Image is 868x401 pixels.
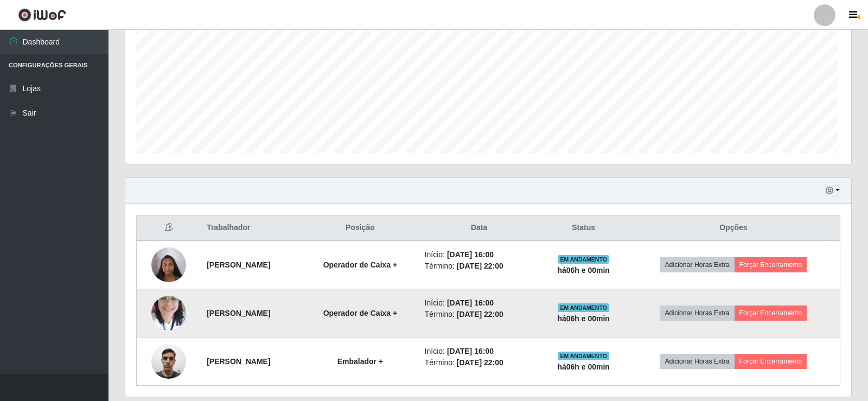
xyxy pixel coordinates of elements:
[323,260,398,269] strong: Operador de Caixa +
[425,297,534,309] li: Início:
[207,357,270,366] strong: [PERSON_NAME]
[627,215,840,241] th: Opções
[660,305,734,321] button: Adicionar Horas Extra
[557,314,610,323] strong: há 06 h e 00 min
[457,262,503,270] time: [DATE] 22:00
[151,338,186,384] img: 1699551411830.jpeg
[425,357,534,368] li: Término:
[557,362,610,371] strong: há 06 h e 00 min
[735,354,807,369] button: Forçar Encerramento
[457,310,503,319] time: [DATE] 22:00
[151,241,186,288] img: 1664803341239.jpeg
[558,303,609,312] span: EM ANDAMENTO
[540,215,627,241] th: Status
[200,215,302,241] th: Trabalhador
[151,290,186,336] img: 1739952008601.jpeg
[558,352,609,360] span: EM ANDAMENTO
[302,215,418,241] th: Posição
[558,255,609,264] span: EM ANDAMENTO
[660,257,734,272] button: Adicionar Horas Extra
[18,8,66,22] img: CoreUI Logo
[457,358,503,367] time: [DATE] 22:00
[425,309,534,320] li: Término:
[660,354,734,369] button: Adicionar Horas Extra
[323,309,398,317] strong: Operador de Caixa +
[735,257,807,272] button: Forçar Encerramento
[425,346,534,357] li: Início:
[447,250,494,259] time: [DATE] 16:00
[425,249,534,260] li: Início:
[557,266,610,275] strong: há 06 h e 00 min
[337,357,383,366] strong: Embalador +
[207,260,270,269] strong: [PERSON_NAME]
[735,305,807,321] button: Forçar Encerramento
[418,215,540,241] th: Data
[447,347,494,355] time: [DATE] 16:00
[425,260,534,272] li: Término:
[207,309,270,317] strong: [PERSON_NAME]
[447,298,494,307] time: [DATE] 16:00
